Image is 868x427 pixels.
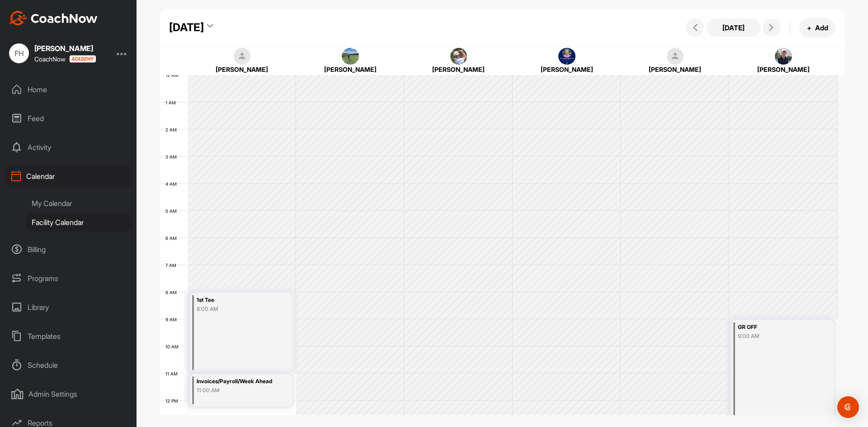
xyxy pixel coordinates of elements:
[5,238,132,261] div: Billing
[160,290,186,295] div: 8 AM
[799,18,835,38] button: +Add
[738,332,816,340] div: 9:00 AM
[5,78,132,101] div: Home
[160,208,186,214] div: 5 AM
[667,48,684,65] img: square_default-ef6cabf814de5a2bf16c804365e32c732080f9872bdf737d349900a9daf73cf9.png
[5,107,132,130] div: Feed
[160,154,186,160] div: 3 AM
[5,165,132,188] div: Calendar
[414,65,503,74] div: [PERSON_NAME]
[169,19,204,36] div: [DATE]
[9,43,29,63] div: FH
[5,354,132,376] div: Schedule
[160,100,185,105] div: 1 AM
[198,65,287,74] div: [PERSON_NAME]
[69,55,96,63] img: CoachNow acadmey
[160,371,187,376] div: 11 AM
[160,317,186,322] div: 9 AM
[34,55,96,63] div: CoachNow
[706,19,760,37] button: [DATE]
[160,127,186,132] div: 2 AM
[522,65,611,74] div: [PERSON_NAME]
[5,383,132,405] div: Admin Settings
[25,194,132,213] div: My Calendar
[160,344,188,349] div: 10 AM
[160,263,185,268] div: 7 AM
[738,322,816,333] div: GR OFF
[775,48,792,65] img: square_c38149ace2d67fed064ce2ecdac316ab.jpg
[5,325,132,347] div: Templates
[234,48,251,65] img: square_default-ef6cabf814de5a2bf16c804365e32c732080f9872bdf737d349900a9daf73cf9.png
[306,65,395,74] div: [PERSON_NAME]
[342,48,359,65] img: square_76d474b740ca28bdc38895401cb2d4cb.jpg
[197,376,275,387] div: Invoices/Payroll/Week Ahead
[631,65,720,74] div: [PERSON_NAME]
[558,48,576,65] img: square_40516db2916e8261e2cdf582b2492737.jpg
[25,213,132,232] div: Facility Calendar
[197,386,275,394] div: 11:00 AM
[837,396,859,418] div: Open Intercom Messenger
[807,23,811,33] span: +
[9,11,98,25] img: CoachNow
[5,296,132,319] div: Library
[739,65,828,74] div: [PERSON_NAME]
[160,72,188,78] div: 12 AM
[160,181,186,187] div: 4 AM
[197,305,275,313] div: 8:00 AM
[5,267,132,290] div: Programs
[5,136,132,159] div: Activity
[450,48,467,65] img: square_f0fd8699626d342409a23b1a51ec4760.jpg
[197,295,275,305] div: 1st Tee
[160,235,186,241] div: 6 AM
[34,45,96,52] div: [PERSON_NAME]
[160,398,187,404] div: 12 PM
